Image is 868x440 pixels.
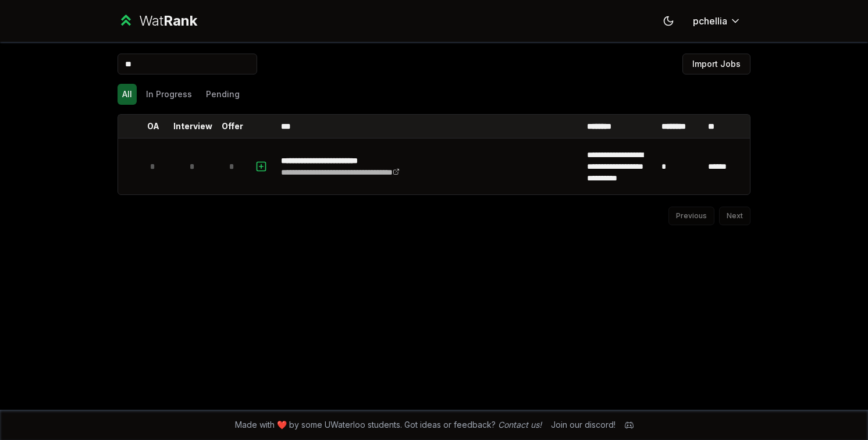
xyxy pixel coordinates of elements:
[118,84,137,105] button: All
[201,84,244,105] button: Pending
[235,419,542,431] span: Made with ❤️ by some UWaterloo students. Got ideas or feedback?
[163,12,197,29] span: Rank
[118,12,197,30] a: WatRank
[693,14,727,28] span: pchellia
[682,54,750,74] button: Import Jobs
[141,84,197,105] button: In Progress
[498,420,542,430] a: Contact us!
[222,120,243,132] p: Offer
[551,419,616,431] div: Join our discord!
[173,120,212,132] p: Interview
[684,10,750,31] button: pchellia
[147,120,159,132] p: OA
[139,12,197,30] div: Wat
